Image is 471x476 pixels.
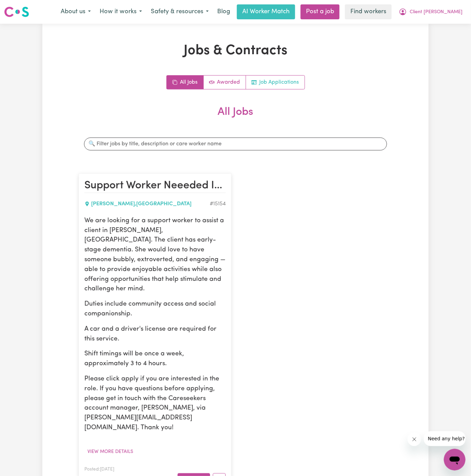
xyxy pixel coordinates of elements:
p: We are looking for a support worker to assist a client in [PERSON_NAME], [GEOGRAPHIC_DATA]. The c... [84,216,226,294]
button: Safety & resources [146,5,213,19]
a: Job applications [246,76,305,89]
p: Duties include community access and social companionship. [84,299,226,319]
iframe: Message from company [424,431,466,446]
a: AI Worker Match [237,4,295,19]
div: Job ID #15154 [210,200,226,208]
span: Client [PERSON_NAME] [410,8,463,16]
a: Find workers [345,4,392,19]
iframe: Button to launch messaging window [444,449,466,471]
img: Careseekers logo [4,6,29,18]
p: A car and a driver's license are required for this service. [84,325,226,344]
button: About us [56,5,95,19]
h2: All Jobs [79,106,392,129]
span: Posted: [DATE] [84,467,114,472]
p: Please click apply if you are interested in the role. If you have questions before applying, plea... [84,374,226,433]
p: Shift timings will be once a week, approximately 3 to 4 hours. [84,349,226,369]
h1: Jobs & Contracts [79,43,392,59]
a: Active jobs [204,76,246,89]
a: Blog [213,4,234,19]
input: 🔍 Filter jobs by title, description or care worker name [84,138,387,150]
a: Post a job [301,4,340,19]
button: How it works [95,5,146,19]
button: My Account [394,5,467,19]
iframe: Close message [408,433,421,446]
a: All jobs [167,76,204,89]
button: View more details [84,447,136,457]
a: Careseekers logo [4,4,29,20]
h2: Support Worker Neeeded In Burleigh Waters, QLD [84,179,226,193]
div: [PERSON_NAME] , [GEOGRAPHIC_DATA] [84,200,210,208]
